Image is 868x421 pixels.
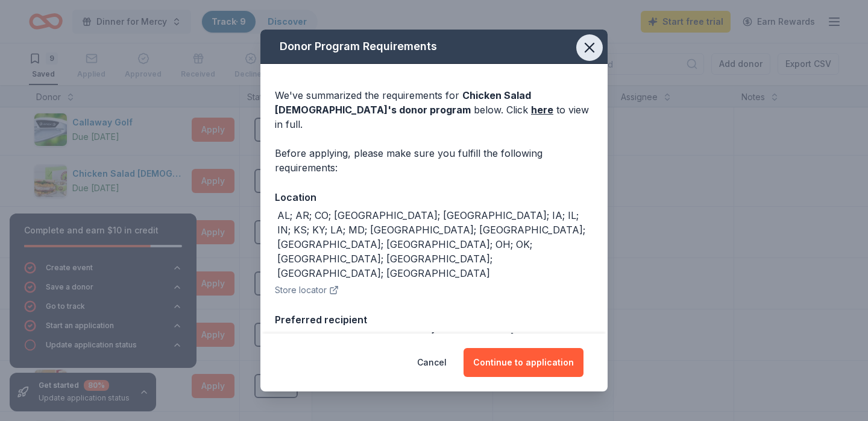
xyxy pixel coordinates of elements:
[275,146,593,175] div: Before applying, please make sure you fulfill the following requirements:
[277,330,593,359] div: Supports organizations that fight [MEDICAL_DATA] or feed the hungry
[275,88,593,131] div: We've summarized the requirements for below. Click to view in full.
[277,208,593,280] div: AL; AR; CO; [GEOGRAPHIC_DATA]; [GEOGRAPHIC_DATA]; IA; IL; IN; KS; KY; LA; MD; [GEOGRAPHIC_DATA]; ...
[464,348,583,377] button: Continue to application
[275,312,593,328] div: Preferred recipient
[260,30,608,64] div: Donor Program Requirements
[417,348,447,377] button: Cancel
[275,283,339,297] button: Store locator
[275,189,593,205] div: Location
[531,103,553,117] a: here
